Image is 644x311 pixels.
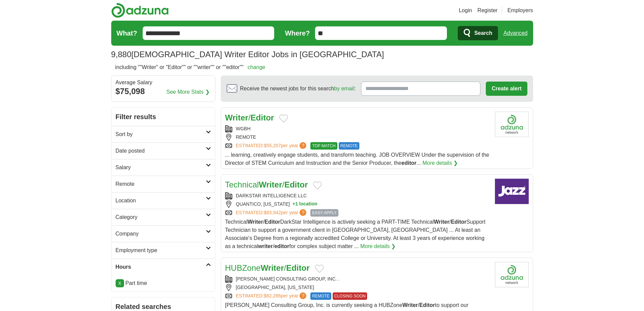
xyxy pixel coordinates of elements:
[111,3,169,18] img: Adzuna logo
[360,242,396,250] a: More details ❯
[247,219,263,225] strong: Writer
[300,292,306,299] span: ?
[265,219,280,225] strong: Editor
[112,108,215,126] h2: Filter results
[112,176,215,192] a: Remote
[434,219,449,225] strong: Writer
[166,88,210,96] a: See More Stats ❯
[474,26,492,40] span: Search
[251,113,274,122] strong: Editor
[300,209,306,216] span: ?
[486,82,527,96] button: Create alert
[111,50,384,59] h1: [DEMOGRAPHIC_DATA] Writer Editor Jobs in [GEOGRAPHIC_DATA]
[495,179,529,204] img: Company logo
[259,180,282,189] strong: Writer
[477,6,498,15] a: Register
[420,302,435,308] strong: Editor
[225,284,490,291] div: [GEOGRAPHIC_DATA], [US_STATE]
[116,279,211,287] li: Part time
[112,242,215,259] a: Employment type
[225,263,310,272] a: HUBZoneWriter/Editor
[225,113,274,122] a: Writer/Editor
[116,263,206,271] h2: Hours
[310,292,331,300] span: REMOTE
[116,180,206,188] h2: Remote
[225,219,485,249] span: Technical / DarkStar Intelligence is actively seeking a PART-TIME Technical / Support Technician ...
[112,142,215,159] a: Date posted
[495,112,529,137] img: Company logo
[225,180,308,189] a: TechnicalWriter/Editor
[310,209,338,217] span: EASY APPLY
[116,279,124,287] a: X
[116,246,206,254] h2: Employment type
[116,130,206,138] h2: Sort by
[292,201,295,208] span: +
[451,219,467,225] strong: Editor
[402,302,418,308] strong: Writer
[116,213,206,221] h2: Category
[261,263,284,272] strong: Writer
[112,259,215,275] a: Hours
[116,197,206,205] h2: Location
[112,159,215,176] a: Salary
[116,163,206,172] h2: Salary
[236,142,308,150] a: ESTIMATED:$55,207per year?
[115,63,265,71] h2: including ""Writer" or "Editor"" or ""writer"" or ""editor""
[258,243,273,249] strong: writer
[116,80,211,85] div: Average Salary
[285,28,310,38] label: Where?
[264,293,281,298] span: $62,286
[116,85,211,97] div: $75,098
[495,262,529,287] img: Company logo
[225,113,248,122] strong: Writer
[236,292,308,300] a: ESTIMATED:$62,286per year?
[240,85,356,93] span: Receive the newest jobs for this search :
[225,275,490,283] div: [PERSON_NAME] CONSULTING GROUP, INC. .
[225,125,490,132] div: WGBH
[339,142,359,150] span: REMOTE
[112,209,215,225] a: Category
[111,48,132,61] span: 9,880
[225,192,490,199] div: DARKSTAR INTELLIGENCE LLC
[423,159,458,167] a: More details ❯
[333,292,367,300] span: CLOSING SOON
[310,142,337,150] span: TOP MATCH
[292,201,317,208] button: +1 location
[116,230,206,238] h2: Company
[116,147,206,155] h2: Date posted
[300,142,306,149] span: ?
[247,64,265,70] a: change
[225,152,489,166] span: ... learning, creatively engage students, and transform teaching. JOB OVERVIEW Under the supervis...
[274,243,289,249] strong: editor
[315,265,324,273] button: Add to favorite jobs
[225,201,490,208] div: QUANTICO, [US_STATE]
[225,134,490,141] div: REMOTE
[117,28,137,38] label: What?
[236,209,308,217] a: ESTIMATED:$83,942per year?
[286,263,309,272] strong: Editor
[459,6,472,15] a: Login
[313,181,322,190] button: Add to favorite jobs
[458,26,498,40] button: Search
[279,114,288,123] button: Add to favorite jobs
[112,126,215,142] a: Sort by
[264,210,281,215] span: $83,942
[112,192,215,209] a: Location
[507,6,533,15] a: Employers
[284,180,308,189] strong: Editor
[264,143,281,148] span: $55,207
[503,26,527,40] a: Advanced
[402,160,416,166] strong: editor
[112,225,215,242] a: Company
[334,86,354,91] a: by email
